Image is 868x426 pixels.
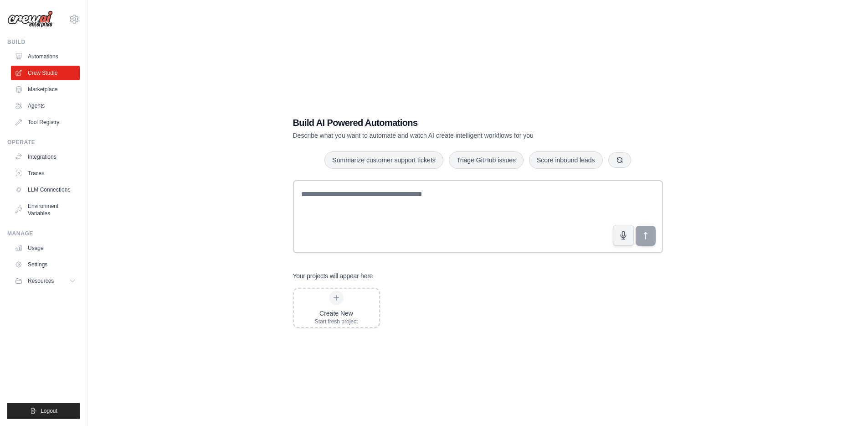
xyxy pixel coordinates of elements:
button: Get new suggestions [608,152,631,168]
a: Agents [11,99,80,113]
img: Logo [7,10,53,28]
a: Marketplace [11,82,80,97]
a: Traces [11,166,80,181]
button: Resources [11,274,80,288]
a: Integrations [11,150,80,164]
a: Tool Registry [11,115,80,130]
span: Logout [41,407,57,415]
span: Resources [28,277,54,285]
div: Operate [7,139,80,146]
button: Score inbound leads [529,151,603,169]
a: Usage [11,241,80,255]
a: Crew Studio [11,66,80,80]
a: LLM Connections [11,182,80,197]
div: Manage [7,230,80,237]
a: Settings [11,257,80,272]
h1: Build AI Powered Automations [293,116,599,129]
div: Start fresh project [315,318,358,325]
a: Environment Variables [11,199,80,221]
button: Logout [7,403,80,419]
h3: Your projects will appear here [293,271,373,281]
button: Click to speak your automation idea [613,225,634,246]
div: Create New [315,309,358,318]
button: Summarize customer support tickets [324,151,443,169]
a: Automations [11,49,80,64]
button: Triage GitHub issues [449,151,524,169]
div: Build [7,38,80,46]
p: Describe what you want to automate and watch AI create intelligent workflows for you [293,131,599,140]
